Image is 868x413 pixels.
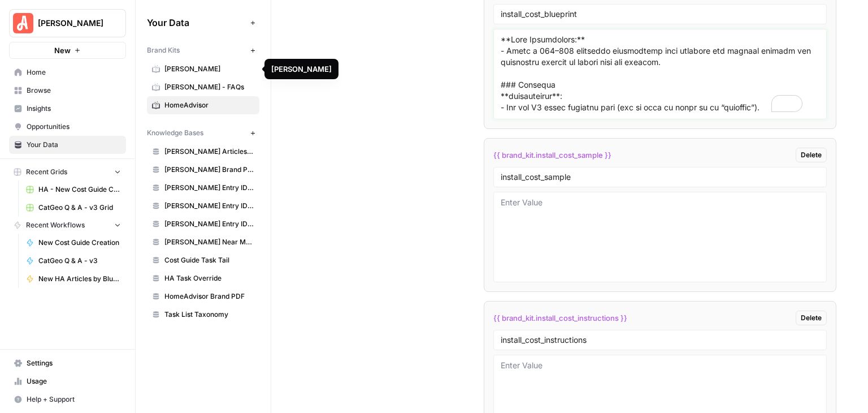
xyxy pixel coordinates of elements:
[38,184,121,195] span: HA - New Cost Guide Creation Grid
[796,148,827,162] button: Delete
[9,118,126,136] a: Opportunities
[27,358,121,368] span: Settings
[38,238,121,248] span: New Cost Guide Creation
[21,199,126,217] a: CatGeo Q & A - v3 Grid
[147,251,259,269] a: Cost Guide Task Tail
[9,136,126,154] a: Your Data
[54,45,71,56] span: New
[147,306,259,324] a: Task List Taxonomy
[501,335,819,345] input: Variable Name
[147,197,259,215] a: [PERSON_NAME] Entry IDs: Questions
[164,64,254,74] span: [PERSON_NAME]
[147,16,246,29] span: Your Data
[21,180,126,199] a: HA - New Cost Guide Creation Grid
[147,143,259,161] a: [PERSON_NAME] Articles Sitemaps
[27,104,121,114] span: Insights
[147,96,259,114] a: HomeAdvisor
[9,354,126,372] a: Settings
[27,122,121,132] span: Opportunities
[164,237,254,247] span: [PERSON_NAME] Near Me Sitemap
[147,233,259,251] a: [PERSON_NAME] Near Me Sitemap
[147,287,259,306] a: HomeAdvisor Brand PDF
[501,172,819,182] input: Variable Name
[38,203,121,213] span: CatGeo Q & A - v3 Grid
[9,372,126,390] a: Usage
[796,311,827,325] button: Delete
[38,256,121,266] span: CatGeo Q & A - v3
[27,376,121,386] span: Usage
[147,128,203,138] span: Knowledge Bases
[27,85,121,96] span: Browse
[26,167,67,177] span: Recent Grids
[147,269,259,287] a: HA Task Override
[493,312,627,324] span: {{ brand_kit.install_cost_instructions }}
[9,217,126,234] button: Recent Workflows
[801,150,822,160] span: Delete
[164,147,254,157] span: [PERSON_NAME] Articles Sitemaps
[21,252,126,270] a: CatGeo Q & A - v3
[26,220,85,230] span: Recent Workflows
[164,309,254,320] span: Task List Taxonomy
[501,34,819,114] textarea: To enrich screen reader interactions, please activate Accessibility in Grammarly extension settings
[501,9,819,19] input: Variable Name
[147,161,259,179] a: [PERSON_NAME] Brand PDF
[164,82,254,92] span: [PERSON_NAME] - FAQs
[801,313,822,323] span: Delete
[164,183,254,193] span: [PERSON_NAME] Entry IDs: Location
[9,100,126,118] a: Insights
[13,13,33,33] img: Angi Logo
[147,60,259,78] a: [PERSON_NAME]
[27,67,121,78] span: Home
[27,394,121,405] span: Help + Support
[9,390,126,408] button: Help + Support
[164,165,254,175] span: [PERSON_NAME] Brand PDF
[9,81,126,100] a: Browse
[27,140,121,150] span: Your Data
[164,291,254,302] span: HomeAdvisor Brand PDF
[9,9,126,37] button: Workspace: Angi
[271,63,332,75] div: [PERSON_NAME]
[21,270,126,288] a: New HA Articles by Blueprint
[9,63,126,81] a: Home
[9,164,126,180] button: Recent Grids
[147,179,259,197] a: [PERSON_NAME] Entry IDs: Location
[164,255,254,265] span: Cost Guide Task Tail
[147,45,180,55] span: Brand Kits
[9,42,126,59] button: New
[38,274,121,284] span: New HA Articles by Blueprint
[493,149,611,161] span: {{ brand_kit.install_cost_sample }}
[147,78,259,96] a: [PERSON_NAME] - FAQs
[147,215,259,233] a: [PERSON_NAME] Entry IDs: Unified Task
[164,219,254,229] span: [PERSON_NAME] Entry IDs: Unified Task
[164,100,254,110] span: HomeAdvisor
[21,234,126,252] a: New Cost Guide Creation
[38,18,106,29] span: [PERSON_NAME]
[164,273,254,283] span: HA Task Override
[164,201,254,211] span: [PERSON_NAME] Entry IDs: Questions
